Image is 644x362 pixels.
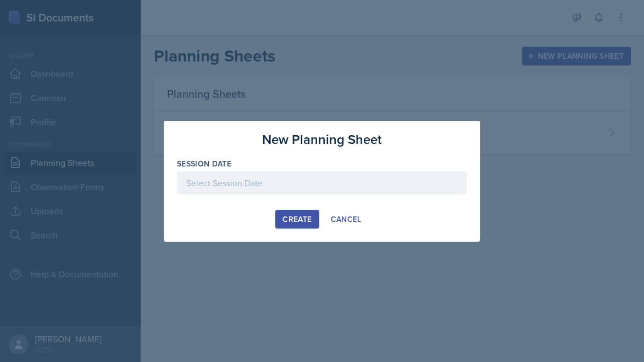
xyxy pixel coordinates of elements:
[262,130,382,149] h3: New Planning Sheet
[331,215,362,224] div: Cancel
[177,158,231,169] label: Session Date
[324,210,369,229] button: Cancel
[282,215,312,224] div: Create
[275,210,319,229] button: Create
